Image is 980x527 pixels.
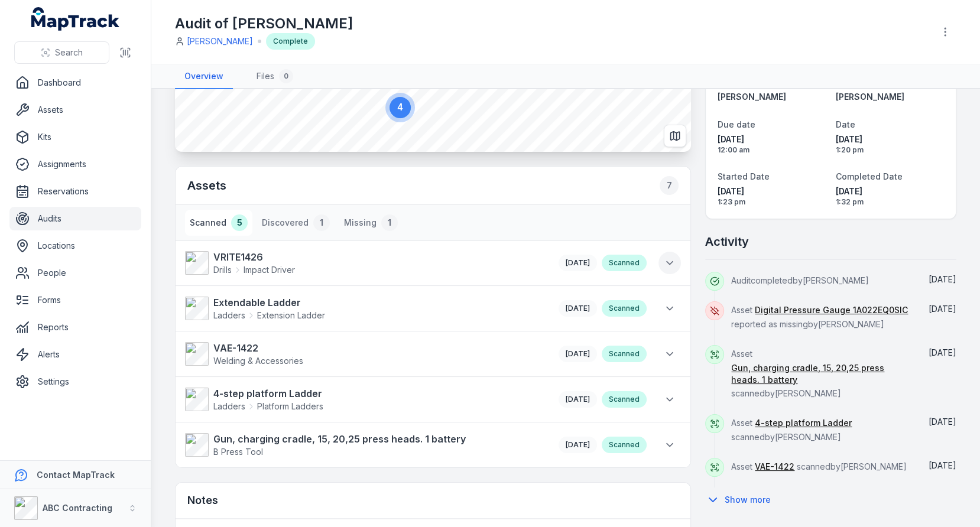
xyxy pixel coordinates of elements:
span: [DATE] [929,304,956,314]
a: Digital Pressure Gauge 1A022EQ0SIC [755,304,908,316]
time: 05/09/2025, 1:32:23 pm [929,304,956,314]
button: Missing1 [339,210,403,236]
button: Switch to Map View [664,125,686,147]
a: VAE-1422 [755,461,794,473]
div: Scanned [602,346,647,362]
span: Ladders [213,310,245,321]
span: [DATE] [566,395,590,404]
span: Search [55,47,83,58]
span: Due date [718,119,755,129]
a: [PERSON_NAME] [718,91,826,103]
div: Scanned [602,437,647,453]
span: Platform Ladders [257,401,323,412]
span: 1:23 pm [718,197,826,207]
span: [DATE] [718,186,826,197]
div: 1 [313,214,330,231]
span: [DATE] [929,274,956,284]
a: Gun, charging cradle, 15, 20,25 press heads. 1 battery [731,362,911,386]
time: 05/09/2025, 1:32:23 pm [836,186,944,207]
strong: Extendable Ladder [213,295,325,310]
div: 1 [381,214,398,231]
a: MapTrack [31,7,120,31]
a: [PERSON_NAME] [187,35,253,47]
a: Audits [9,207,141,230]
span: [DATE] [929,347,956,357]
a: VAE-1422Welding & Accessories [185,341,547,367]
button: Discovered1 [257,210,335,236]
strong: Gun, charging cradle, 15, 20,25 press heads. 1 battery [213,432,466,446]
div: Scanned [602,300,647,317]
span: 1:32 pm [836,197,944,207]
strong: 4-step platform Ladder [213,386,323,401]
a: Gun, charging cradle, 15, 20,25 press heads. 1 batteryB Press Tool [185,432,547,458]
strong: VAE-1422 [213,341,303,355]
time: 06/09/2025, 12:00:00 am [718,134,826,155]
time: 05/09/2025, 1:20:13 pm [836,134,944,155]
a: Locations [9,234,141,258]
time: 05/09/2025, 1:32:23 pm [929,274,956,284]
span: [DATE] [836,134,944,145]
span: Asset scanned by [PERSON_NAME] [731,418,852,442]
span: 1:20 pm [836,145,944,155]
a: Kits [9,125,141,149]
a: VRITE1426DrillsImpact Driver [185,250,547,276]
div: Scanned [602,391,647,408]
span: [DATE] [929,417,956,427]
div: Complete [266,33,315,50]
a: Assignments [9,152,141,176]
span: Started Date [718,171,770,181]
span: Ladders [213,401,245,412]
div: Scanned [602,255,647,271]
span: Welding & Accessories [213,356,303,366]
span: [DATE] [566,440,590,449]
a: Dashboard [9,71,141,95]
a: Assets [9,98,141,122]
span: Extension Ladder [257,310,325,321]
span: [DATE] [836,186,944,197]
span: Asset scanned by [PERSON_NAME] [731,349,911,398]
span: [DATE] [566,258,590,267]
span: Asset reported as missing by [PERSON_NAME] [731,305,908,329]
time: 05/09/2025, 1:27:10 pm [566,304,590,313]
a: [PERSON_NAME] [836,91,944,103]
a: Files0 [247,64,303,89]
h2: Activity [705,233,749,250]
span: Asset scanned by [PERSON_NAME] [731,461,907,471]
time: 05/09/2025, 1:30:19 pm [929,460,956,470]
span: B Press Tool [213,447,263,457]
span: [DATE] [718,134,826,145]
a: Forms [9,288,141,312]
text: 4 [398,102,403,112]
div: 0 [279,69,293,83]
span: Impact Driver [244,264,295,276]
strong: Contact MapTrack [37,470,115,480]
time: 05/09/2025, 1:30:25 pm [929,347,956,357]
a: Alerts [9,343,141,366]
time: 05/09/2025, 1:23:41 pm [718,186,826,207]
span: [DATE] [566,349,590,358]
a: 4-step platform Ladder [755,417,852,429]
a: Settings [9,370,141,393]
strong: VRITE1426 [213,250,295,264]
span: Drills [213,264,232,276]
a: People [9,261,141,285]
span: Completed Date [836,171,903,181]
div: 7 [660,176,679,195]
span: Audit completed by [PERSON_NAME] [731,275,869,285]
button: Scanned5 [185,210,252,236]
strong: ABC Contracting [43,503,112,513]
span: 12:00 am [718,145,826,155]
div: 5 [231,214,248,231]
time: 05/09/2025, 1:24:56 pm [566,258,590,267]
time: 05/09/2025, 1:30:19 pm [566,349,590,358]
time: 05/09/2025, 1:30:26 pm [566,440,590,449]
time: 05/09/2025, 1:30:24 pm [566,395,590,404]
span: [DATE] [566,304,590,313]
a: 4-step platform LadderLaddersPlatform Ladders [185,386,547,412]
button: Show more [705,487,778,512]
a: Overview [175,64,233,89]
h2: Assets [187,176,679,195]
h3: Notes [187,492,218,509]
